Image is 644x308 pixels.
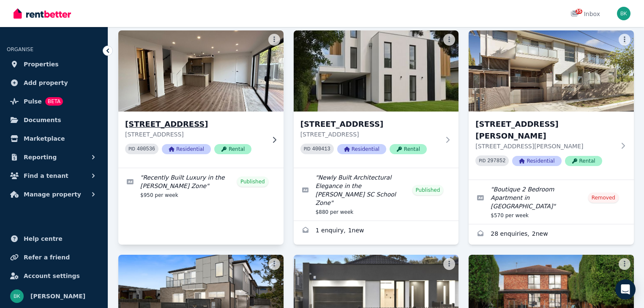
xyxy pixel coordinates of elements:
span: Reporting [24,152,57,162]
span: Add property [24,78,68,88]
img: bella karapetian [617,7,630,20]
a: 4/14 Cadby Ave, Ormond[STREET_ADDRESS][STREET_ADDRESS]PID 400413ResidentialRental [294,30,459,168]
h3: [STREET_ADDRESS] [300,118,440,130]
a: PulseBETA [7,93,101,110]
small: PID [304,147,311,151]
img: 4/14 Cadby Ave, Ormond [294,30,459,112]
button: More options [443,258,455,270]
button: More options [619,34,630,46]
code: 297852 [487,158,505,164]
span: Find a tenant [24,171,68,181]
span: Documents [24,115,61,125]
span: Rental [565,156,602,166]
button: More options [443,34,455,46]
h3: [STREET_ADDRESS] [125,118,265,130]
span: Marketplace [24,134,65,144]
a: Enquiries for 4/14 Cadby Ave, Ormond [294,221,459,241]
span: Rental [214,144,251,154]
span: Account settings [24,271,80,281]
a: Marketplace [7,130,101,147]
img: bella karapetian [10,289,24,303]
div: Open Intercom Messenger [615,279,636,300]
button: More options [268,34,280,46]
button: Find a tenant [7,167,101,184]
span: Pulse [24,96,42,106]
img: 8/2 Rogers Avenue, Brighton East [469,30,634,112]
a: Documents [7,112,101,128]
button: More options [268,258,280,270]
span: Residential [162,144,211,154]
small: PID [128,147,135,151]
small: PID [479,158,486,163]
h3: [STREET_ADDRESS][PERSON_NAME] [475,118,615,142]
span: ORGANISE [7,46,33,52]
a: Account settings [7,267,101,284]
code: 400536 [137,146,155,152]
a: Help centre [7,230,101,247]
a: 8/2 Rogers Avenue, Brighton East[STREET_ADDRESS][PERSON_NAME][STREET_ADDRESS][PERSON_NAME]PID 297... [469,30,634,180]
a: Edit listing: Recently Built Luxury in the McKinnon Zone [118,168,284,204]
a: Add property [7,74,101,91]
div: Inbox [570,10,600,18]
p: [STREET_ADDRESS] [125,130,265,139]
img: RentBetter [14,7,71,20]
span: Rental [390,144,427,154]
img: 5/14 Cadby Ave, Ormond [114,28,287,114]
a: 5/14 Cadby Ave, Ormond[STREET_ADDRESS][STREET_ADDRESS]PID 400536ResidentialRental [118,30,284,168]
a: Edit listing: Boutique 2 Bedroom Apartment in Brighton East [469,180,634,224]
p: [STREET_ADDRESS] [300,130,440,139]
code: 400413 [312,146,330,152]
span: Refer a friend [24,252,70,262]
button: Manage property [7,186,101,203]
span: Residential [337,144,386,154]
span: Properties [24,59,59,69]
span: 35 [576,9,582,14]
span: [PERSON_NAME] [30,291,85,301]
button: More options [619,258,630,270]
span: Manage property [24,189,81,199]
span: BETA [45,97,63,106]
a: Properties [7,56,101,73]
span: Residential [512,156,561,166]
p: [STREET_ADDRESS][PERSON_NAME] [475,142,615,150]
button: Reporting [7,149,101,166]
a: Enquiries for 8/2 Rogers Avenue, Brighton East [469,224,634,245]
a: Edit listing: Newly Built Architectural Elegance in the McKinnon SC School Zone [294,168,459,221]
a: Refer a friend [7,249,101,266]
span: Help centre [24,234,63,244]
